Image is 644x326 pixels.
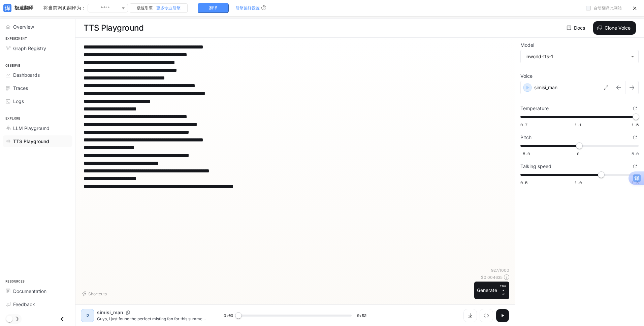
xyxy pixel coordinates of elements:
span: 1.5 [632,122,639,128]
span: 0.7 [520,122,527,128]
span: Feedback [13,301,35,308]
p: $ 0.004635 [481,274,503,280]
span: Graph Registry [13,45,46,52]
span: Documentation [13,288,46,295]
a: Feedback [3,298,72,310]
p: ⏎ [500,284,507,296]
span: 0 [577,151,579,157]
span: Traces [13,85,28,92]
span: -5.0 [520,151,530,157]
button: Reset to default [631,134,639,141]
span: TTS Playground [13,138,49,145]
span: 1.0 [575,180,582,186]
a: Traces [3,82,72,94]
a: TTS Playground [3,135,72,147]
button: Close drawer [55,312,70,326]
p: Pitch [520,135,532,140]
h1: TTS Playground [84,21,143,35]
div: inworld-tts-1 [525,53,627,60]
button: Download audio [463,309,477,322]
p: Voice [520,74,533,78]
a: Graph Registry [3,42,72,54]
span: 0.5 [520,180,527,186]
button: GenerateCTRL +⏎ [474,282,509,299]
p: simisi_man [534,84,557,91]
a: Overview [3,21,72,33]
div: inworld-tts-1 [521,50,638,63]
span: Logs [13,98,24,105]
a: Docs [565,21,588,35]
a: Dashboards [3,69,72,81]
button: Clone Voice [593,21,636,35]
span: Overview [13,23,34,30]
a: Logs [3,95,72,107]
p: 927 / 1000 [491,267,509,273]
button: Reset to default [631,105,639,112]
p: simisi_man [97,309,123,316]
span: 1.1 [575,122,582,128]
p: Guys, I just found the perfect misting fan for this summer! This is going to be perfect for any o... [97,316,207,322]
button: Reset to default [631,163,639,170]
p: Temperature [520,106,549,111]
button: Shortcuts [81,288,109,299]
button: Inspect [480,309,493,322]
p: CTRL + [500,284,507,292]
p: Model [520,43,534,47]
p: Talking speed [520,164,551,169]
span: 0:00 [224,312,233,319]
div: D [82,310,93,321]
span: 0:52 [357,312,366,319]
button: Copy Voice ID [123,311,133,315]
span: 5.0 [632,151,639,157]
span: Dashboards [13,71,40,78]
a: LLM Playground [3,122,72,134]
a: Documentation [3,285,72,297]
span: LLM Playground [13,125,50,132]
span: Dark mode toggle [6,315,13,322]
